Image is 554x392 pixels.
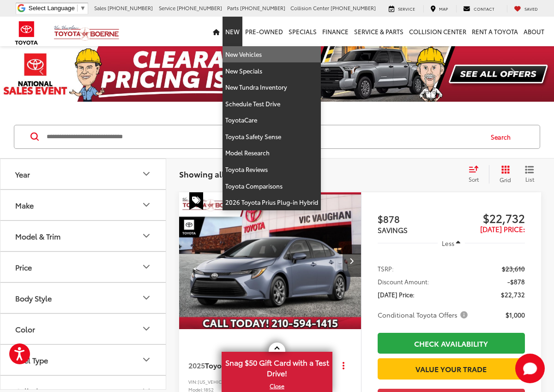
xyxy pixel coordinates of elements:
[423,5,455,12] a: Map
[15,201,34,209] div: Make
[451,211,525,225] span: $22,732
[439,6,448,12] span: Map
[223,46,321,63] a: New Vehicles
[438,235,465,251] button: Less
[188,360,205,370] span: 2025
[506,310,525,319] span: $1,000
[398,6,415,12] span: Service
[198,378,289,385] span: [US_VEHICLE_IDENTIFICATION_NUMBER]
[518,165,541,184] button: List View
[240,4,285,12] span: [PHONE_NUMBER]
[0,283,167,313] button: Body StyleBody Style
[378,358,525,379] a: Value Your Trade
[223,129,321,145] a: Toyota Safety Sense
[15,294,52,302] div: Body Style
[141,323,152,334] div: Color
[515,354,545,383] button: Toggle Chat Window
[15,355,48,364] div: Fuel Type
[469,17,521,46] a: Rent a Toyota
[502,264,525,273] span: $23,610
[223,145,321,161] a: Model Research
[179,168,272,179] span: Showing all 488 vehicles
[29,5,86,12] a: Select Language​
[141,354,152,365] div: Fuel Type
[290,4,329,12] span: Collision Center
[223,96,321,112] a: Schedule Test Drive
[46,126,482,148] input: Search by Make, Model, or Keyword
[9,18,44,48] img: Toyota
[351,17,406,46] a: Service & Parts: Opens in a new tab
[378,277,429,286] span: Discount Amount:
[0,159,167,189] button: YearYear
[141,261,152,272] div: Price
[242,17,286,46] a: Pre-Owned
[223,79,321,96] a: New Tundra Inventory
[343,361,344,369] span: dropdown dots
[474,6,494,12] span: Contact
[141,292,152,303] div: Body Style
[378,310,470,319] span: Conditional Toyota Offers
[223,161,321,178] a: Toyota Reviews
[464,165,489,184] button: Select sort value
[331,4,376,12] span: [PHONE_NUMBER]
[489,165,518,184] button: Grid View
[378,333,525,354] a: Check Availability
[406,17,469,46] a: Collision Center
[141,199,152,210] div: Make
[223,353,331,381] span: Snag $50 Gift Card with a Test Drive!
[480,224,525,234] span: [DATE] Price:
[205,360,256,370] span: Toyota Corolla
[179,192,362,329] a: 2025 Toyota Corolla LE FWD2025 Toyota Corolla LE FWD2025 Toyota Corolla LE FWD2025 Toyota Corolla...
[223,194,321,210] a: 2026 Toyota Prius Plug-in Hybrid
[442,239,454,247] span: Less
[77,5,78,12] span: ​
[188,360,320,370] a: 2025Toyota CorollaLE
[500,176,511,184] span: Grid
[524,6,538,12] span: Saved
[525,175,534,183] span: List
[507,277,525,286] span: -$878
[482,125,524,148] button: Search
[223,112,321,129] a: ToyotaCare
[223,17,242,46] a: New
[378,310,471,319] button: Conditional Toyota Offers
[179,192,362,330] img: 2025 Toyota Corolla LE FWD
[29,5,75,12] span: Select Language
[501,290,525,299] span: $22,732
[378,212,452,226] span: $878
[94,4,106,12] span: Sales
[336,357,352,373] button: Actions
[179,192,362,329] div: 2025 Toyota Corolla LE 0
[343,245,361,277] button: Next image
[188,378,198,385] span: VIN:
[0,221,167,251] button: Model & TrimModel & Trim
[378,225,408,235] span: SAVINGS
[80,5,86,12] span: ▼
[177,4,222,12] span: [PHONE_NUMBER]
[108,4,153,12] span: [PHONE_NUMBER]
[189,192,203,210] span: Special
[227,4,239,12] span: Parts
[54,25,120,41] img: Vic Vaughan Toyota of Boerne
[0,314,167,344] button: ColorColor
[15,232,60,240] div: Model & Trim
[141,168,152,179] div: Year
[15,325,35,333] div: Color
[0,345,167,375] button: Fuel TypeFuel Type
[378,290,415,299] span: [DATE] Price:
[141,230,152,241] div: Model & Trim
[223,63,321,80] a: New Specials
[456,5,501,12] a: Contact
[382,5,422,12] a: Service
[0,252,167,282] button: PricePrice
[469,175,479,183] span: Sort
[0,190,167,220] button: MakeMake
[319,17,351,46] a: Finance
[378,264,394,273] span: TSRP:
[15,263,32,271] div: Price
[521,17,547,46] a: About
[223,178,321,195] a: Toyota Comparisons
[507,5,545,12] a: My Saved Vehicles
[15,170,30,178] div: Year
